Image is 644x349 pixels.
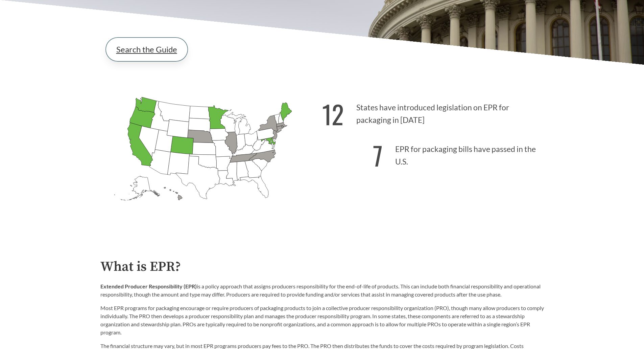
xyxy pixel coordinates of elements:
strong: 7 [373,136,383,174]
p: Most EPR programs for packaging encourage or require producers of packaging products to join a co... [100,304,544,336]
h2: What is EPR? [100,259,544,275]
p: States have introduced legislation on EPR for packaging in [DATE] [322,91,544,133]
a: Search the Guide [106,38,188,61]
strong: Extended Producer Responsibility (EPR) [100,283,197,289]
strong: 12 [322,95,344,133]
p: EPR for packaging bills have passed in the U.S. [322,133,544,174]
p: is a policy approach that assigns producers responsibility for the end-of-life of products. This ... [100,282,544,299]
